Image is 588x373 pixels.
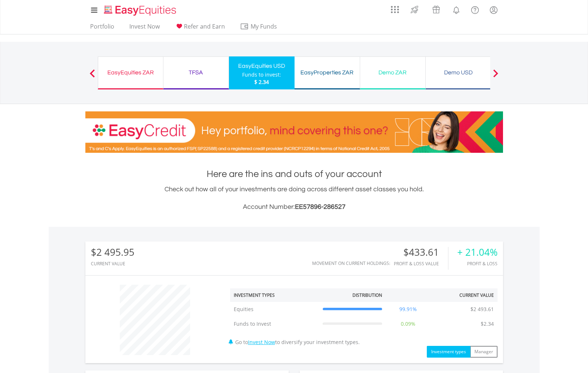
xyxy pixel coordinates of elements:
span: My Funds [240,22,288,31]
button: Investment types [427,346,470,358]
div: TFSA [168,67,224,78]
a: My Profile [484,2,503,18]
div: EasyEquities USD [233,61,290,71]
div: Check out how all of your investments are doing across different asset classes you hold. [85,184,503,212]
div: Funds to invest: [242,71,281,78]
img: vouchers-v2.svg [430,4,442,15]
button: Previous [85,73,100,80]
div: EasyEquities ZAR [103,67,159,78]
div: EasyProperties ZAR [299,67,355,78]
img: EasyCredit Promotion Banner [85,111,503,153]
h1: Here are the ins and outs of your account [85,167,503,181]
a: Notifications [447,2,466,16]
img: thrive-v2.svg [408,4,421,15]
td: $2.34 [477,317,498,331]
span: $ 2.34 [254,78,269,85]
div: Profit & Loss [457,261,498,266]
div: Demo ZAR [365,67,421,78]
td: Equities [230,302,319,317]
div: Distribution [352,292,382,298]
a: Refer and Earn [172,23,228,34]
td: 0.09% [386,317,430,331]
div: Profit & Loss Value [394,261,448,266]
div: Movement on Current Holdings: [312,261,390,266]
button: Next [488,73,503,80]
div: + 21.04% [457,247,498,258]
th: Investment Types [230,288,319,302]
button: Manager [470,346,498,358]
a: Invest Now [248,339,275,346]
div: CURRENT VALUE [91,261,134,266]
div: $2 495.95 [91,247,134,258]
a: AppsGrid [386,2,404,14]
a: Home page [101,2,179,16]
a: Invest Now [126,23,163,34]
a: Vouchers [425,2,447,15]
img: grid-menu-icon.svg [391,5,399,14]
span: EE57896-286527 [295,203,345,210]
th: Current Value [430,288,498,302]
a: Portfolio [87,23,117,34]
a: FAQ's and Support [466,2,484,16]
td: $2 493.61 [467,302,498,317]
div: $433.61 [394,247,448,258]
span: Refer and Earn [184,22,225,30]
img: EasyEquities_Logo.png [103,4,179,16]
div: Go to to diversify your investment types. [225,281,503,358]
td: 99.91% [386,302,430,317]
td: Funds to Invest [230,317,319,331]
div: Demo USD [430,67,487,78]
h3: Account Number: [85,202,503,212]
